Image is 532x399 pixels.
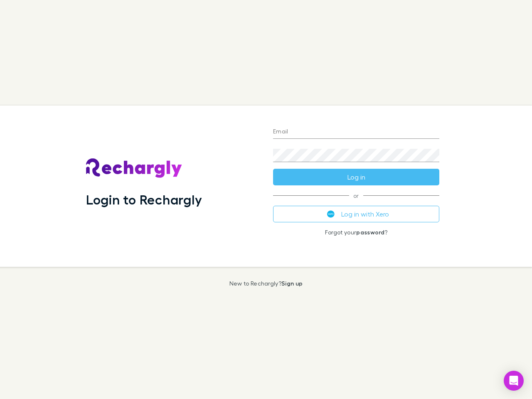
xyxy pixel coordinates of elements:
img: Rechargly's Logo [86,158,182,178]
div: Open Intercom Messenger [504,371,524,391]
p: New to Rechargly? [229,280,303,287]
button: Log in with Xero [273,206,439,222]
button: Log in [273,169,439,185]
a: password [356,229,384,236]
p: Forgot your ? [273,229,439,236]
a: Sign up [281,280,303,287]
span: or [273,195,439,196]
img: Xero's logo [327,210,335,218]
h1: Login to Rechargly [86,192,202,207]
